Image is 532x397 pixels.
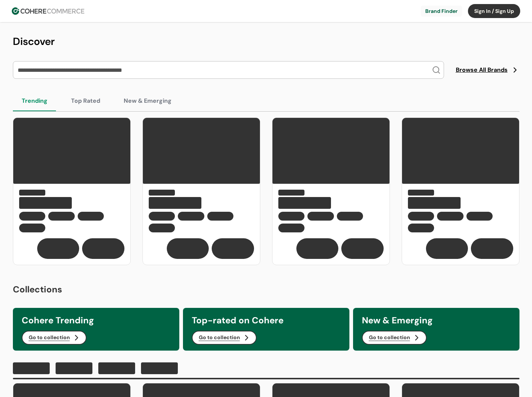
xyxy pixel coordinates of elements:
h3: New & Emerging [362,314,511,327]
span: Browse All Brands [456,66,508,74]
button: Top Rated [62,91,109,111]
h2: Collections [13,283,519,296]
button: Go to collection [22,331,87,345]
button: Sign In / Sign Up [468,4,520,18]
span: Discover [13,35,55,48]
img: Cohere Logo [12,7,84,15]
button: Go to collection [192,331,257,345]
a: Browse All Brands [456,66,519,74]
button: Go to collection [362,331,427,345]
button: New & Emerging [115,91,180,111]
button: Trending [13,91,56,111]
h3: Top-rated on Cohere [192,314,341,327]
h3: Cohere Trending [22,314,170,327]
